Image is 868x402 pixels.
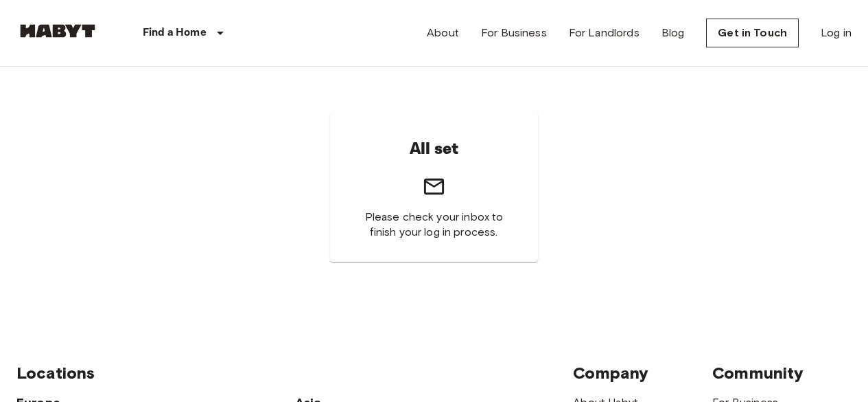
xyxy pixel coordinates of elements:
[706,19,799,47] a: Get in Touch
[16,363,95,383] span: Locations
[481,25,547,41] a: For Business
[569,25,640,41] a: For Landlords
[363,210,506,240] span: Please check your inbox to finish your log in process.
[712,363,804,383] span: Community
[143,25,207,41] p: Find a Home
[573,363,648,383] span: Company
[410,135,459,164] h6: All set
[661,25,685,41] a: Blog
[821,25,852,41] a: Log in
[427,25,459,41] a: About
[16,24,99,38] img: Habyt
